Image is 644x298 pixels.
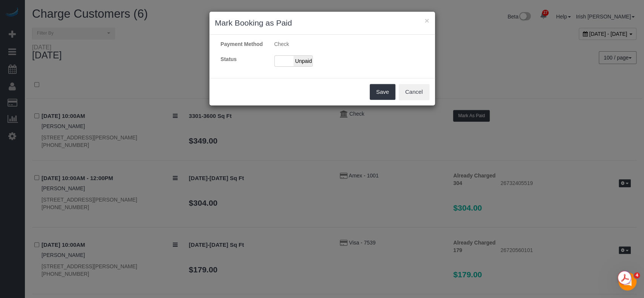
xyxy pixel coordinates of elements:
div: Check [269,40,412,48]
label: Payment Method [215,40,269,48]
button: Cancel [399,84,429,100]
span: Unpaid [294,56,312,66]
button: × [424,17,429,24]
h3: Mark Booking as Paid [215,17,429,29]
button: Save [370,84,395,100]
label: Status [215,55,269,63]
